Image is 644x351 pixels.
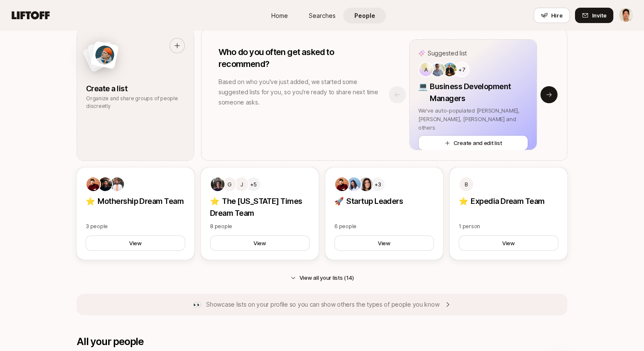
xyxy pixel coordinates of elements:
[86,95,185,110] p: Organize and share groups of people discreetly
[206,299,439,310] p: Showcase lists on your profile so you can show others the types of people you know
[250,180,257,189] p: +5
[94,44,116,66] img: man-with-orange-hat.png
[450,168,567,260] a: B⭐ Expedia Dream Team1 personView
[86,177,100,191] img: 1baabf1b_b77f_4435_b8ae_0739ab3bae7c.jpg
[430,81,528,104] p: Business Development Managers
[418,81,427,93] p: 💻
[309,11,336,20] span: Searches
[458,65,465,74] p: +7
[86,235,185,251] button: View
[86,195,185,207] p: ⭐ Mothership Dream Team
[592,11,607,20] span: Invite
[240,179,243,189] p: J
[193,299,201,310] p: 👀
[218,77,379,107] p: Based on who you've just added, we started some suggested lists for you, so you're ready to share...
[77,336,144,348] p: All your people
[428,48,467,58] p: Suggested list
[258,8,301,23] a: Home
[86,223,185,230] p: 3 people
[325,168,443,260] a: +3🚀 Startup Leaders6 peopleView
[284,270,361,285] button: View all your lists (14)
[334,235,434,251] button: View
[619,8,633,23] img: Jeremy Chen
[424,64,428,75] p: A
[301,8,343,23] a: Searches
[227,179,232,189] p: G
[211,177,224,191] img: b5e2bf9f_60b1_4f06_ad3c_30d5f6d2c1b1.jpg
[459,235,558,251] button: View
[418,135,528,151] button: Create and edit list
[98,177,112,191] img: 2dee57b8_ef9d_4eaa_9621_eed78a5a80c6.jpg
[77,168,194,260] a: ⭐ Mothership Dream Team3 peopleView
[418,106,528,132] p: We've auto-populated [PERSON_NAME], [PERSON_NAME], [PERSON_NAME] and others
[459,223,558,230] p: 1 person
[86,83,185,95] p: Create a list
[271,11,288,20] span: Home
[110,177,124,191] img: 2822ba4a_21c8_4857_92e5_77ccf8e52002.jpg
[374,180,381,189] p: +3
[431,63,445,76] img: 21c54ac9_32fd_4722_8550_fe4a3e28991f.jpg
[334,223,434,230] p: 6 people
[551,11,563,20] span: Hire
[343,8,386,23] a: People
[210,195,310,219] p: ⭐ The [US_STATE] Times Dream Team
[334,195,434,207] p: 🚀 Startup Leaders
[335,177,349,191] img: 1baabf1b_b77f_4435_b8ae_0739ab3bae7c.jpg
[201,168,319,260] a: GJ+5⭐ The [US_STATE] Times Dream Team8 peopleView
[347,177,361,191] img: 3b21b1e9_db0a_4655_a67f_ab9b1489a185.jpg
[443,63,457,76] img: b5974e06_8c38_4bd6_8b42_59887dfd714c.jpg
[465,179,468,189] p: B
[459,195,558,207] p: ⭐ Expedia Dream Team
[534,8,570,23] button: Hire
[575,8,613,23] button: Invite
[210,235,310,251] button: View
[618,8,634,23] button: Jeremy Chen
[354,11,375,20] span: People
[218,46,379,70] p: Who do you often get asked to recommend?
[359,177,373,191] img: 71d7b91d_d7cb_43b4_a7ea_a9b2f2cc6e03.jpg
[210,223,310,230] p: 8 people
